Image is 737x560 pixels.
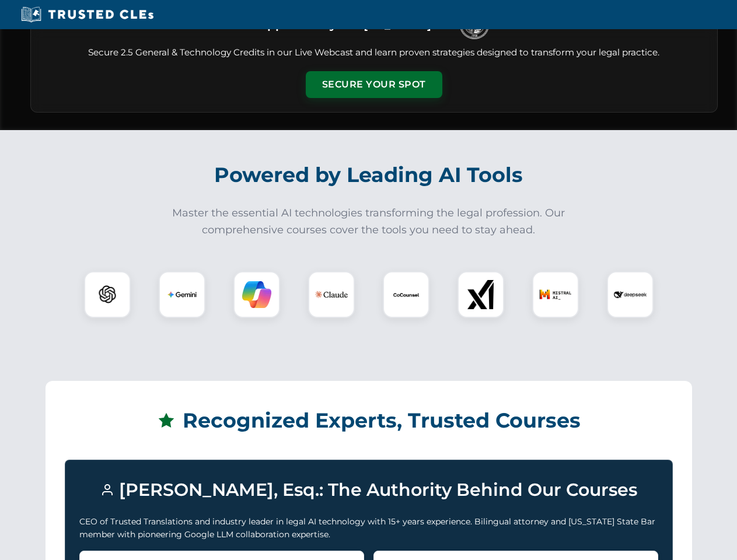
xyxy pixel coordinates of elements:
[18,6,157,23] img: Trusted CLEs
[383,271,429,318] div: CoCounsel
[79,515,658,541] p: CEO of Trusted Translations and industry leader in legal AI technology with 15+ years experience....
[167,280,197,309] img: Gemini Logo
[84,271,131,318] div: ChatGPT
[165,205,573,239] p: Master the essential AI technologies transforming the legal profession. Our comprehensive courses...
[315,278,348,311] img: Claude Logo
[159,271,205,318] div: Gemini
[306,71,442,98] button: Secure Your Spot
[308,271,355,318] div: Claude
[457,271,504,318] div: xAI
[607,271,654,318] div: DeepSeek
[90,278,124,311] img: ChatGPT Logo
[45,46,703,60] p: Secure 2.5 General & Technology Credits in our Live Webcast and learn proven strategies designed ...
[392,280,421,309] img: CoCounsel Logo
[242,280,271,309] img: Copilot Logo
[614,278,647,311] img: DeepSeek Logo
[46,155,692,195] h2: Powered by Leading AI Tools
[539,278,572,311] img: Mistral AI Logo
[233,271,280,318] div: Copilot
[532,271,579,318] div: Mistral AI
[79,474,658,506] h3: [PERSON_NAME], Esq.: The Authority Behind Our Courses
[65,400,673,441] h2: Recognized Experts, Trusted Courses
[466,280,495,309] img: xAI Logo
